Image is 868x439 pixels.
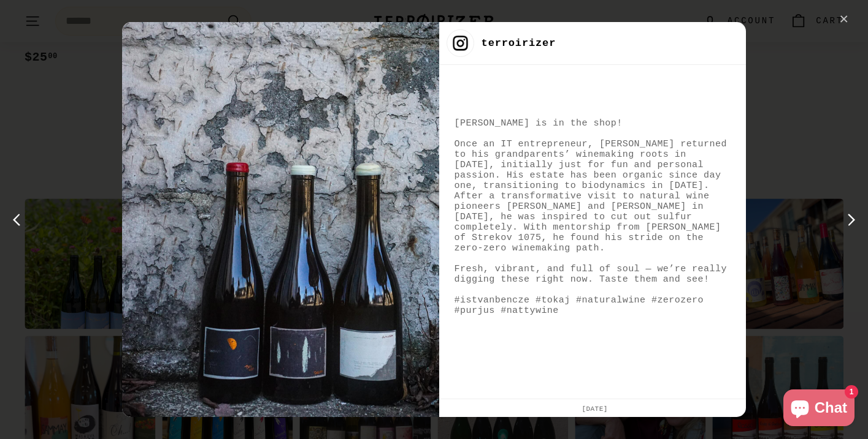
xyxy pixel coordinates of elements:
div: [PERSON_NAME] is in the shop! Once an IT entrepreneur, [PERSON_NAME] returned to his grandparents... [455,118,731,316]
div: terroirizer [482,36,556,50]
span: [DATE] [577,405,607,413]
div: next post [839,210,859,230]
img: Instagram profile picture [447,29,474,57]
inbox-online-store-chat: Shopify online store chat [780,389,858,429]
div: Instagram post details [122,22,745,417]
div: previous post [9,210,29,230]
a: Opens @terroirizer Instagram profile on a new window [482,36,556,50]
div: close button [835,10,853,29]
